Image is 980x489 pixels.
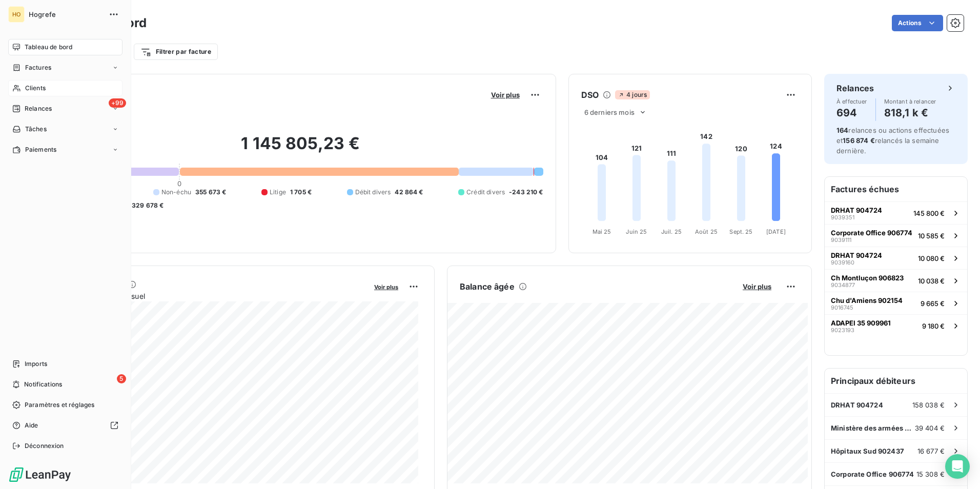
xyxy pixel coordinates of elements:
h6: Factures échues [825,177,967,201]
span: Montant à relancer [884,98,936,105]
span: 10 080 € [918,254,945,262]
span: 9 180 € [922,322,945,330]
span: Notifications [24,380,62,389]
span: Chiffre d'affaires mensuel [58,291,367,301]
span: 4 jours [615,90,650,99]
span: Hogrefe [29,10,103,18]
tspan: Sept. 25 [729,228,752,235]
h2: 1 145 805,23 € [58,133,543,164]
a: Aide [8,417,122,434]
tspan: Juil. 25 [661,228,682,235]
span: 39 404 € [915,424,945,432]
span: Ministère des armées 902110 [831,424,915,432]
span: 9 665 € [921,299,945,308]
span: Débit divers [355,188,391,197]
tspan: Août 25 [695,228,718,235]
tspan: [DATE] [766,228,786,235]
img: Logo LeanPay [8,466,72,483]
span: 15 308 € [916,470,945,478]
button: Corporate Office 906774903911110 585 € [825,224,967,247]
button: DRHAT 904724903916010 080 € [825,247,967,269]
span: Aide [25,421,38,430]
span: Voir plus [491,91,520,99]
span: 9034877 [831,282,855,288]
span: À effectuer [836,98,867,105]
button: Actions [892,15,943,31]
span: Crédit divers [466,188,505,197]
span: 158 038 € [912,401,945,409]
span: 16 677 € [917,447,945,455]
span: 6 derniers mois [584,108,635,116]
span: 0 [177,179,181,188]
span: 156 874 € [843,136,874,145]
h4: 818,1 k € [884,105,936,121]
span: 10 038 € [918,277,945,285]
span: Paiements [25,145,56,154]
span: +99 [109,98,126,108]
h6: Balance âgée [460,280,515,293]
span: 9039351 [831,214,854,220]
span: 145 800 € [913,209,945,217]
span: 9039160 [831,259,854,266]
button: ADAPEI 35 90996190231939 180 € [825,314,967,337]
h6: Principaux débiteurs [825,369,967,393]
span: Corporate Office 906774 [831,470,914,478]
span: 9023193 [831,327,854,333]
span: DRHAT 904724 [831,401,883,409]
tspan: Mai 25 [592,228,611,235]
span: Ch Montluçon 906823 [831,274,904,282]
button: Filtrer par facture [134,44,218,60]
span: 42 864 € [395,188,423,197]
span: relances ou actions effectuées et relancés la semaine dernière. [836,126,949,155]
span: Déconnexion [25,441,64,451]
button: Voir plus [488,90,523,99]
span: Clients [25,84,46,93]
span: Litige [270,188,286,197]
button: Voir plus [740,282,774,291]
span: Hôpitaux Sud 902437 [831,447,904,455]
span: Chu d'Amiens 902154 [831,296,903,304]
tspan: Juin 25 [626,228,647,235]
span: -329 678 € [129,201,164,210]
span: Voir plus [743,282,771,291]
span: Imports [25,359,47,369]
button: Ch Montluçon 906823903487710 038 € [825,269,967,292]
span: 1 705 € [290,188,312,197]
span: ADAPEI 35 909961 [831,319,891,327]
span: 9039111 [831,237,851,243]
button: Chu d'Amiens 90215490167459 665 € [825,292,967,314]
span: Voir plus [374,283,398,291]
div: HO [8,6,25,23]
span: Non-échu [161,188,191,197]
span: 9016745 [831,304,853,311]
h6: Relances [836,82,874,94]
span: 355 673 € [195,188,226,197]
span: DRHAT 904724 [831,251,882,259]
span: DRHAT 904724 [831,206,882,214]
span: Tableau de bord [25,43,72,52]
button: Voir plus [371,282,401,291]
span: Tâches [25,125,47,134]
button: DRHAT 9047249039351145 800 € [825,201,967,224]
span: -243 210 € [509,188,543,197]
h4: 694 [836,105,867,121]
span: Factures [25,63,51,72]
h6: DSO [581,89,599,101]
span: Relances [25,104,52,113]
span: 10 585 € [918,232,945,240]
span: Paramètres et réglages [25,400,94,410]
span: 164 [836,126,848,134]
div: Open Intercom Messenger [945,454,970,479]
span: 5 [117,374,126,383]
span: Corporate Office 906774 [831,229,912,237]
